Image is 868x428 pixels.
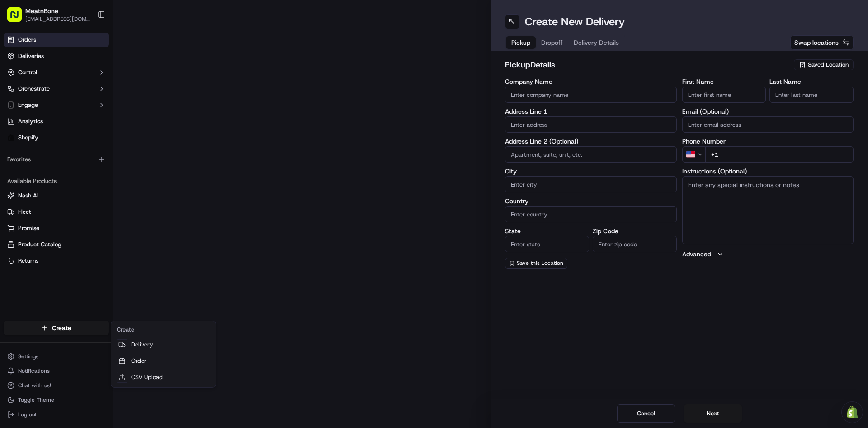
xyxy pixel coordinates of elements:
[18,68,37,77] span: Control
[9,36,165,51] p: Welcome 👋
[617,404,675,423] button: Cancel
[73,128,149,144] a: 💻API Documentation
[113,353,214,369] a: Order
[682,108,854,115] label: Email (Optional)
[517,260,563,267] span: Save this Location
[18,117,43,125] span: Analytics
[525,14,625,29] h1: Create New Delivery
[113,369,214,385] a: CSV Upload
[682,168,854,174] label: Instructions (Optional)
[505,87,677,103] input: Enter company name
[769,87,854,103] input: Enter last name
[18,367,50,375] span: Notifications
[18,134,38,142] span: Shopify
[154,89,165,100] button: Start new chat
[52,323,71,332] span: Create
[574,38,619,47] span: Delivery Details
[682,138,854,144] label: Phone Number
[18,396,54,404] span: Toggle Theme
[18,353,38,360] span: Settings
[541,38,563,47] span: Dropoff
[25,15,90,23] span: [EMAIL_ADDRESS][DOMAIN_NAME]
[4,152,109,167] div: Favorites
[24,58,163,68] input: Got a question? Start typing here...
[505,58,788,71] h2: pickup Details
[505,78,677,85] label: Company Name
[505,116,677,133] input: Enter address
[18,382,51,389] span: Chat with us!
[682,116,854,133] input: Enter email address
[682,250,711,259] label: Advanced
[90,154,109,160] span: Pylon
[18,101,38,109] span: Engage
[113,323,214,337] div: Create
[9,87,25,103] img: 1736555255976-a54dd68f-1ca7-489b-9aae-adbdc363a1c4
[682,87,766,103] input: Enter first name
[18,411,37,418] span: Log out
[18,224,39,232] span: Promise
[705,146,854,163] input: Enter phone number
[593,228,677,234] label: Zip Code
[18,240,61,249] span: Product Catalog
[5,128,73,144] a: 📗Knowledge Base
[113,337,214,353] a: Delivery
[511,38,530,47] span: Pickup
[18,52,44,60] span: Deliveries
[31,96,114,103] div: We're available if you need us!
[794,38,839,47] span: Swap locations
[593,236,677,252] input: Enter zip code
[769,78,854,85] label: Last Name
[85,131,145,140] span: API Documentation
[505,138,677,144] label: Address Line 2 (Optional)
[682,78,766,85] label: First Name
[505,198,677,204] label: Country
[9,9,27,27] img: Nash
[18,36,36,44] span: Orders
[25,6,58,15] span: MeatnBone
[76,132,84,139] div: 💻
[9,132,16,139] div: 📗
[18,85,50,93] span: Orchestrate
[4,174,109,188] div: Available Products
[18,208,31,216] span: Fleet
[808,61,849,69] span: Saved Location
[31,87,148,96] div: Start new chat
[18,131,69,140] span: Knowledge Base
[505,108,677,115] label: Address Line 1
[18,257,38,265] span: Returns
[505,228,589,234] label: State
[505,168,677,174] label: City
[505,176,677,192] input: Enter city
[64,153,109,160] a: Powered byPylon
[505,146,677,163] input: Apartment, suite, unit, etc.
[684,404,742,423] button: Next
[18,192,38,200] span: Nash AI
[505,236,589,252] input: Enter state
[7,134,14,141] img: Shopify logo
[505,206,677,222] input: Enter country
